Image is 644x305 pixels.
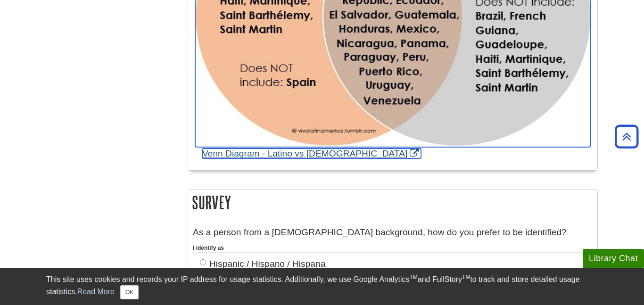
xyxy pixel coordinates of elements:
[193,244,593,252] div: I identify as
[202,148,421,158] a: Link opens in new window
[200,259,206,265] input: Hispanic / Hispano / Hispana
[46,274,598,299] div: This site uses cookies and records your IP address for usage statistics. Additionally, we use Goo...
[583,249,644,268] button: Library Chat
[409,274,417,280] sup: TM
[193,226,593,239] p: As a person from a [DEMOGRAPHIC_DATA] background, how do you prefer to be identified?
[188,190,597,215] h2: Survey
[200,257,325,271] label: Hispanic / Hispano / Hispana
[77,288,115,296] a: Read More
[120,285,139,299] button: Close
[611,130,642,143] a: Back to Top
[462,274,470,280] sup: TM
